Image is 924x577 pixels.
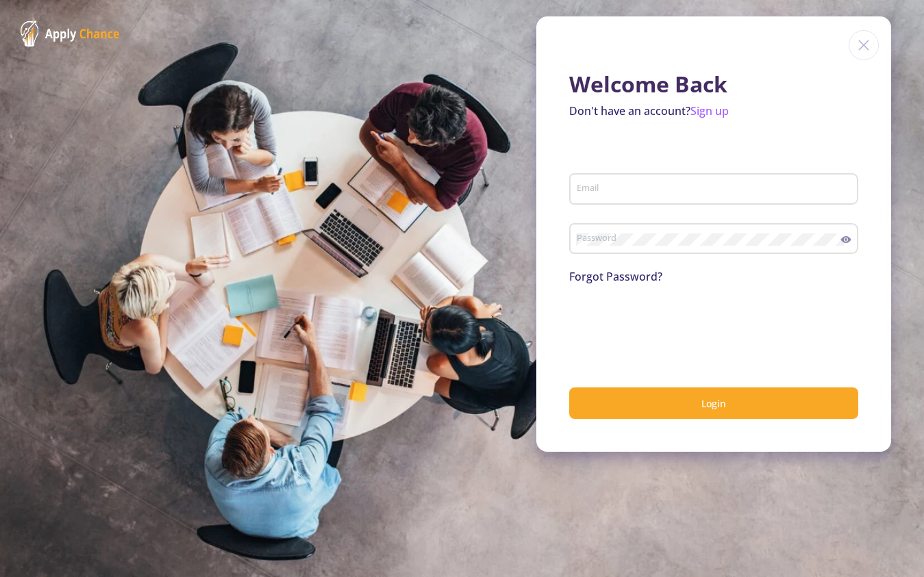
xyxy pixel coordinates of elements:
a: Sign up [690,103,729,118]
span: Login [701,397,726,410]
button: Login [569,387,858,420]
a: Forgot Password? [569,269,662,284]
img: ApplyChance Logo [21,21,120,47]
p: Don't have an account? [569,103,858,119]
img: close icon [849,30,879,60]
h1: Welcome Back [569,71,858,97]
iframe: reCAPTCHA [569,301,777,355]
